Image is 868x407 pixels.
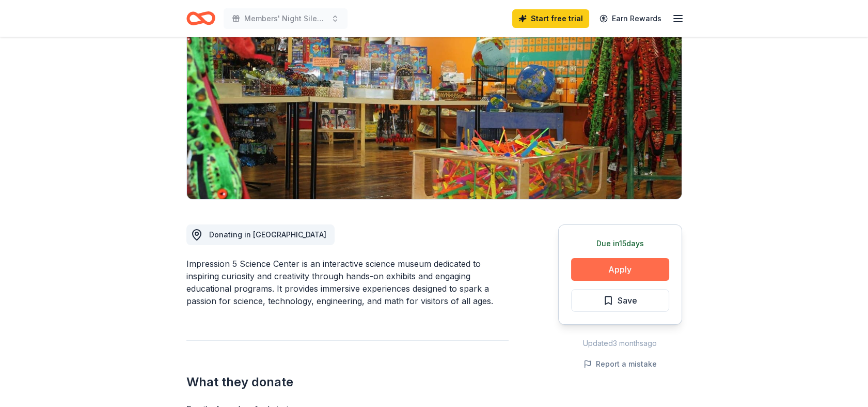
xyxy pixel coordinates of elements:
a: Earn Rewards [593,9,668,28]
a: Home [186,6,215,31]
button: Save [571,289,669,312]
span: Save [618,294,637,307]
span: Donating in [GEOGRAPHIC_DATA] [209,230,326,239]
button: Apply [571,258,669,281]
button: Report a mistake [583,358,657,370]
span: Members' Night Silent Auction [244,12,327,25]
img: Image for Impression 5 Science Center [187,2,682,199]
div: Impression 5 Science Center is an interactive science museum dedicated to inspiring curiosity and... [186,258,509,307]
h2: What they donate [186,374,509,390]
div: Due in 15 days [571,237,669,250]
div: Updated 3 months ago [558,337,682,350]
a: Start free trial [512,9,589,28]
button: Members' Night Silent Auction [224,8,348,29]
